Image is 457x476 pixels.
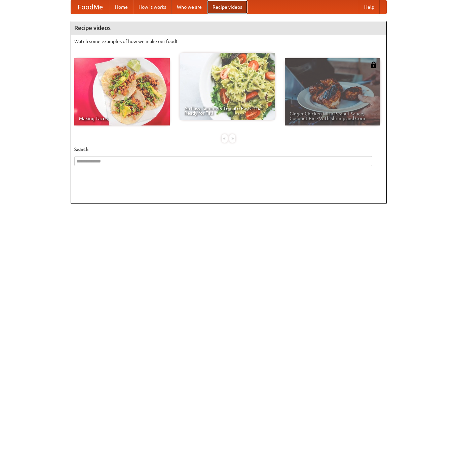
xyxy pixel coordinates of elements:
span: An Easy, Summery Tomato Pasta That's Ready for Fall [184,106,270,115]
a: FoodMe [71,0,110,14]
img: 483408.png [370,62,377,68]
h4: Recipe videos [71,21,386,35]
h5: Search [74,146,383,153]
a: Home [110,0,133,14]
a: Recipe videos [207,0,247,14]
p: Watch some examples of how we make our food! [74,38,383,45]
a: Making Tacos [74,58,170,125]
div: » [229,134,235,143]
a: How it works [133,0,172,14]
div: « [222,134,228,143]
a: Help [359,0,380,14]
a: Who we are [172,0,207,14]
span: Making Tacos [79,116,165,121]
a: An Easy, Summery Tomato Pasta That's Ready for Fall [180,53,275,120]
